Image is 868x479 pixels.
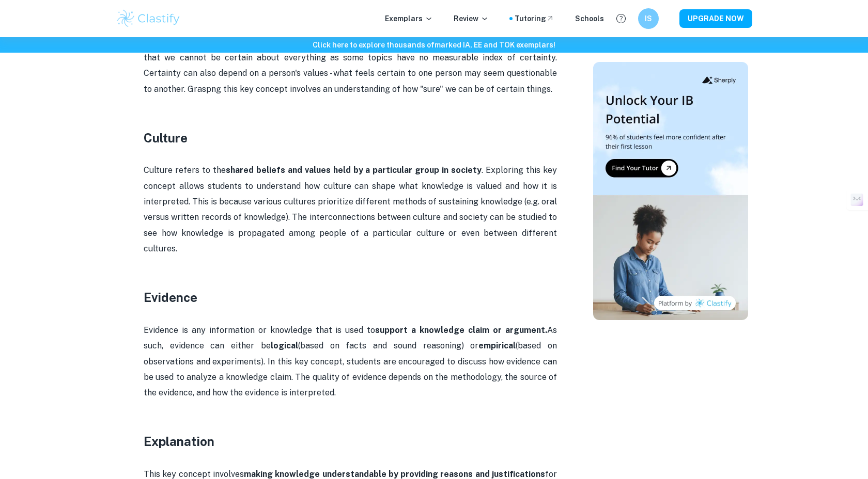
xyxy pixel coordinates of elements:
[385,13,433,24] p: Exemplars
[144,129,557,147] h3: Culture
[144,288,557,307] h3: Evidence
[375,325,547,335] strong: support a knowledge claim or argument.
[454,13,489,24] p: Review
[643,13,655,24] h6: IS
[679,9,752,28] button: UPGRADE NOW
[2,39,866,51] h6: Click here to explore thousands of marked IA, EE and TOK exemplars !
[638,8,659,29] button: IS
[271,341,298,350] strong: logical
[575,13,604,24] a: Schools
[226,165,482,175] strong: shared beliefs and values held by a particular group in society
[144,163,557,257] p: Culture refers to the . Exploring this key concept allows students to understand how culture can ...
[144,432,557,451] h3: Explanation
[244,469,545,479] strong: making knowledge understandable by providing reasons and justifications
[612,10,630,27] button: Help and Feedback
[515,13,554,24] a: Tutoring
[478,341,516,350] strong: empirical
[144,323,557,401] p: Evidence is any information or knowledge that is used to As such, evidence can either be (based o...
[593,62,748,320] img: Thumbnail
[116,8,181,29] img: Clastify logo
